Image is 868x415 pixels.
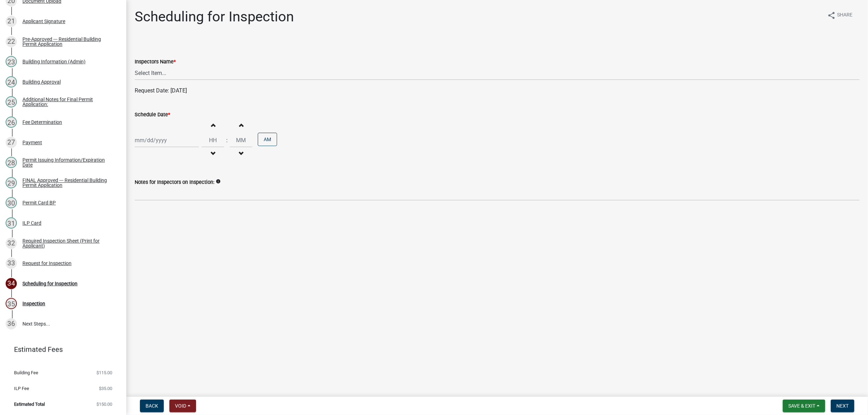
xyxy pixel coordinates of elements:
div: 26 [6,117,17,128]
span: $150.00 [96,402,112,407]
label: Schedule Date [135,112,170,117]
div: Pre-Approved --- Residential Building Permit Application [22,37,115,47]
div: 21 [6,16,17,27]
span: $115.00 [96,371,112,375]
div: Building Information (Admin) [22,59,86,64]
span: $35.00 [99,386,112,391]
span: ILP Fee [14,386,29,391]
div: Scheduling for Inspection [22,281,78,286]
span: Share [837,11,853,20]
div: Required Inspection Sheet (Print for Applicant) [22,238,115,248]
div: 25 [6,96,17,108]
div: 28 [6,157,17,168]
label: Notes for Inspectors on Inspection: [135,180,214,185]
input: Hours [202,133,224,147]
span: Void [175,403,186,409]
button: AM [258,133,277,146]
div: Inspection [22,301,45,306]
div: Applicant Signature [22,19,65,24]
div: Fee Determination [22,120,62,125]
div: Request for Inspection [22,261,72,266]
i: share [827,11,836,20]
div: 30 [6,197,17,208]
span: Estimated Total [14,402,45,407]
button: Back [140,400,164,412]
p: Request Date: [DATE] [135,87,860,95]
span: Save & Exit [788,403,815,409]
button: shareShare [822,8,858,22]
div: 23 [6,56,17,67]
div: 31 [6,217,17,229]
button: Save & Exit [783,400,825,412]
i: info [216,179,221,184]
div: : [224,136,230,145]
h1: Scheduling for Inspection [135,8,294,25]
button: Next [831,400,854,412]
span: Back [146,403,158,409]
input: mm/dd/yyyy [135,133,199,147]
span: Building Fee [14,371,38,375]
div: ILP Card [22,221,41,226]
input: Minutes [230,133,252,147]
div: 34 [6,278,17,289]
div: 27 [6,137,17,148]
a: Estimated Fees [6,343,115,357]
span: Next [836,403,849,409]
div: 35 [6,298,17,309]
div: 22 [6,36,17,47]
div: 33 [6,258,17,269]
div: 24 [6,76,17,88]
div: Permit Issuing Information/Expiration Date [22,158,115,167]
div: FINAL Approved --- Residential Building Permit Application [22,178,115,188]
div: Payment [22,140,42,145]
div: 32 [6,238,17,249]
button: Void [169,400,196,412]
div: Additional Notes for Final Permit Application: [22,97,115,107]
div: 36 [6,318,17,330]
div: Building Approval [22,79,61,84]
div: Permit Card BP [22,200,56,205]
label: Inspectors Name [135,60,176,64]
div: 29 [6,177,17,188]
